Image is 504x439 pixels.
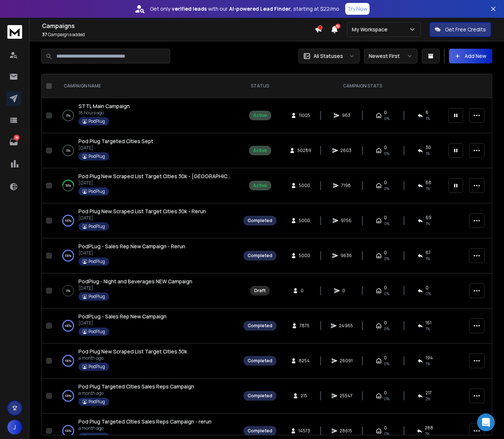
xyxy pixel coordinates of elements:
span: 0% [384,151,389,156]
button: J [7,420,22,435]
div: Completed [248,218,272,224]
span: 1 % [426,361,430,367]
p: PodPlug [88,364,105,370]
p: 100 % [65,322,71,329]
span: 69 [426,215,431,221]
p: 100 % [65,217,71,224]
span: 2 % [426,396,430,402]
span: 5000 [299,183,310,189]
span: PodPLug - Sales Rep New Campaign [78,313,167,320]
div: Completed [248,393,272,399]
span: 37 [42,31,47,38]
td: 100%Pod Plug Targeted Cities Sales Reps Campaigna month agoPodPlug [55,378,239,414]
span: Pod Plug New Scraped List Target Cities 30k - [GEOGRAPHIC_DATA] (2) [78,173,255,180]
span: Pod Plug Targeted Cities Sept [78,138,153,145]
span: 1 % [426,186,430,191]
span: 28615 [340,428,352,434]
span: 7198 [341,183,351,189]
span: 2603 [340,148,351,153]
p: PodPlug [88,118,105,124]
p: Campaigns added [42,32,315,38]
span: 2 % [425,431,430,437]
p: All Statuses [314,52,343,60]
a: Pod Plug Targeted Cities Sept [78,138,153,145]
span: 0 [426,285,428,291]
p: PodPlug [88,399,105,405]
span: 9636 [340,253,352,259]
span: 194 [426,355,433,361]
p: [DATE] [78,250,185,256]
a: PodPLug - Sales Rep New Campaign [78,313,167,320]
strong: verified leads [172,5,207,13]
span: 1 % [426,151,430,156]
div: Active [253,113,267,118]
th: STATUS [239,74,281,98]
p: 100 % [65,392,71,400]
span: 1 % [426,326,430,332]
a: Pod Plug New Scraped List Target Cities 30k [78,348,187,355]
span: 50 [335,24,340,29]
a: PodPlug - Night and Beverages NEW Campaign [78,278,192,285]
span: Pod Plug Targeted Cities Sales Reps Campaign - rerun [78,418,211,425]
span: 0% [384,291,389,297]
p: PodPlug [88,259,105,265]
p: 50 % [65,182,71,189]
a: Pod Plug Targeted Cities Sales Reps Campaign [78,383,194,390]
div: Completed [248,323,272,329]
span: 0 [342,288,350,294]
div: Draft [254,288,266,294]
a: Pod Plug New Scraped List Target Cities 30k - Rerun [78,208,206,215]
span: 1 % [426,256,430,262]
p: Get only with our starting at $22/mo [150,5,339,13]
p: 38 [14,135,20,141]
p: PodPlug [88,224,105,229]
span: 0% [384,186,389,191]
td: 100%Pod Plug New Scraped List Target Cities 30k - Rerun[DATE]PodPlug [55,203,239,238]
span: 5000 [299,218,310,224]
p: a month ago [78,355,187,361]
p: PodPlug [88,294,105,300]
span: 1 % [426,115,430,121]
span: 24965 [339,323,353,329]
p: 0 % [66,112,70,119]
p: [DATE] [78,215,206,221]
span: 0 [384,285,387,291]
span: 1 % [426,221,430,227]
p: 100 % [65,427,71,435]
span: 30 [426,145,431,151]
p: Try Now [347,5,367,13]
p: [DATE] [78,285,192,291]
p: PodPlug [88,153,105,159]
span: 6 [426,110,428,115]
span: 0 [384,215,387,221]
p: 0 % [66,147,70,154]
div: Completed [248,253,272,259]
p: 18 hours ago [78,110,130,116]
p: [DATE] [78,145,153,151]
span: 8254 [299,358,310,364]
a: Pod Plug Targeted Cities Sales Reps Campaign - rerun [78,418,211,425]
p: [DATE] [78,180,232,186]
a: Pod Plug New Scraped List Target Cities 30k - [GEOGRAPHIC_DATA] (2) [78,173,232,180]
div: Open Intercom Messenger [477,414,495,431]
span: 217 [426,390,432,396]
span: 161 [426,320,431,326]
button: Newest First [364,49,417,63]
span: 0 [384,180,387,186]
td: 0%PodPlug - Night and Beverages NEW Campaign[DATE]PodPlug [55,273,239,308]
img: logo [7,25,22,39]
span: 11005 [299,113,310,118]
span: 0% [384,396,389,402]
p: 100 % [65,252,71,259]
p: PodPlug [88,329,105,335]
div: Completed [248,358,272,364]
td: 100%Pod Plug New Scraped List Target Cities 30ka month agoPodPlug [55,343,239,378]
span: 963 [342,113,350,118]
span: 0 [384,425,387,431]
span: 215 [301,393,308,399]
